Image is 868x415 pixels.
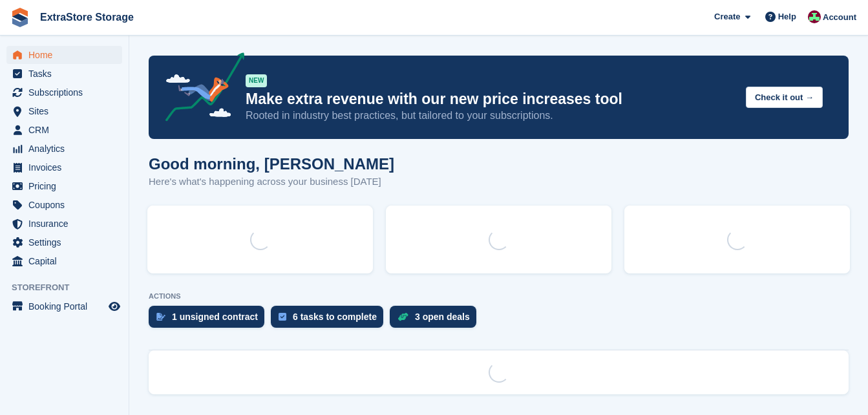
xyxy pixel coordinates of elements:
[246,109,736,123] p: Rooted in industry best practices, but tailored to your subscriptions.
[28,252,106,270] span: Capital
[149,306,271,334] a: 1 unsigned contract
[28,65,106,83] span: Tasks
[35,6,139,28] a: ExtraStore Storage
[149,155,394,173] h1: Good morning, [PERSON_NAME]
[778,10,796,23] span: Help
[6,83,122,101] a: menu
[149,292,849,301] p: ACTIONS
[6,158,122,176] a: menu
[246,90,736,109] p: Make extra revenue with our new price increases tool
[6,196,122,214] a: menu
[6,215,122,233] a: menu
[6,121,122,139] a: menu
[246,74,267,87] div: NEW
[6,233,122,251] a: menu
[390,306,483,334] a: 3 open deals
[107,299,122,314] a: Preview store
[28,83,106,101] span: Subscriptions
[10,8,30,27] img: stora-icon-8386f47178a22dfd0bd8f6a31ec36ba5ce8667c1dd55bd0f319d3a0aa187defe.svg
[28,121,106,139] span: CRM
[746,87,823,108] button: Check it out →
[397,312,408,321] img: deal-1b604bf984904fb50ccaf53a9ad4b4a5d6e5aea283cecdc64d6e3604feb123c2.svg
[28,46,106,64] span: Home
[156,313,165,321] img: contract_signature_icon-13c848040528278c33f63329250d36e43548de30e8caae1d1a13099fd9432cc5.svg
[172,312,258,322] div: 1 unsigned contract
[28,297,106,315] span: Booking Portal
[6,252,122,270] a: menu
[28,196,106,214] span: Coupons
[154,52,245,126] img: price-adjustments-announcement-icon-8257ccfd72463d97f412b2fc003d46551f7dbcb40ab6d574587a9cd5c0d94...
[271,306,390,334] a: 6 tasks to complete
[28,215,106,233] span: Insurance
[149,175,394,189] p: Here's what's happening across your business [DATE]
[714,10,740,23] span: Create
[6,65,122,83] a: menu
[6,46,122,64] a: menu
[28,177,106,195] span: Pricing
[28,158,106,176] span: Invoices
[12,281,129,294] span: Storefront
[279,313,286,321] img: task-75834270c22a3079a89374b754ae025e5fb1db73e45f91037f5363f120a921f8.svg
[823,11,856,24] span: Account
[808,10,821,23] img: Chelsea Parker
[28,140,106,158] span: Analytics
[6,102,122,120] a: menu
[6,297,122,315] a: menu
[6,140,122,158] a: menu
[293,312,377,322] div: 6 tasks to complete
[28,102,106,120] span: Sites
[28,233,106,251] span: Settings
[415,312,470,322] div: 3 open deals
[6,177,122,195] a: menu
